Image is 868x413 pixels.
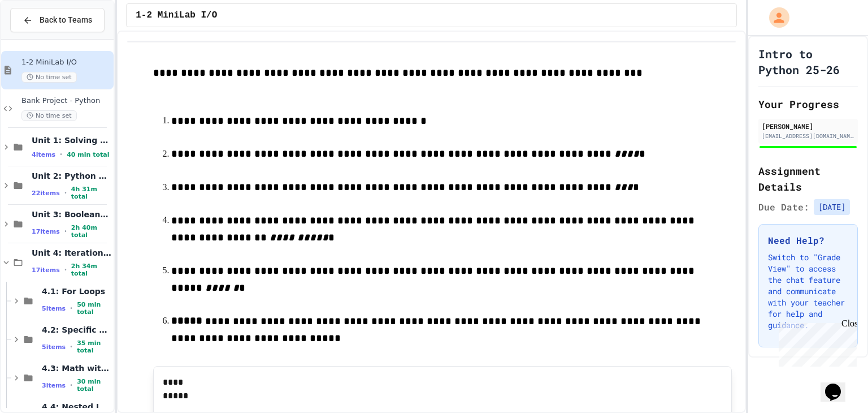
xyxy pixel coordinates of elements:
[42,402,111,412] span: 4.4: Nested Loops
[821,368,857,402] iframe: chat widget
[5,5,78,72] div: Chat with us now!Close
[40,14,92,26] span: Back to Teams
[64,227,67,236] span: •
[64,265,67,274] span: •
[21,72,77,83] span: No time set
[21,58,111,67] span: 1-2 MiniLab I/O
[32,248,111,258] span: Unit 4: Iteration and Random Numbers
[774,319,857,367] iframe: chat widget
[64,188,67,197] span: •
[42,363,111,373] span: 4.3: Math with Loops
[42,382,66,389] span: 3 items
[21,96,111,106] span: Bank Project - Python
[32,135,111,145] span: Unit 1: Solving Problems in Computer Science
[758,46,858,78] h1: Intro to Python 25-26
[768,252,848,331] p: Switch to "Grade View" to access the chat feature and communicate with your teacher for help and ...
[814,199,850,215] span: [DATE]
[21,110,77,121] span: No time set
[42,325,111,335] span: 4.2: Specific Ranges
[136,8,217,22] span: 1-2 MiniLab I/O
[70,304,72,313] span: •
[32,209,111,220] span: Unit 3: Booleans and Conditionals
[762,132,854,140] div: [EMAIL_ADDRESS][DOMAIN_NAME]
[762,121,854,131] div: [PERSON_NAME]
[71,263,111,277] span: 2h 34m total
[71,186,111,200] span: 4h 31m total
[10,8,105,32] button: Back to Teams
[768,234,848,247] h3: Need Help?
[32,151,55,158] span: 4 items
[42,343,66,351] span: 5 items
[757,5,792,31] div: My Account
[32,190,60,197] span: 22 items
[60,150,62,159] span: •
[758,96,858,112] h2: Your Progress
[32,171,111,181] span: Unit 2: Python Fundamentals
[71,224,111,239] span: 2h 40m total
[758,163,858,195] h2: Assignment Details
[77,301,111,316] span: 50 min total
[32,266,60,274] span: 17 items
[70,342,72,351] span: •
[70,381,72,390] span: •
[42,305,66,312] span: 5 items
[77,339,111,354] span: 35 min total
[67,151,109,158] span: 40 min total
[42,286,111,296] span: 4.1: For Loops
[32,228,60,235] span: 17 items
[758,200,809,214] span: Due Date:
[77,378,111,393] span: 30 min total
